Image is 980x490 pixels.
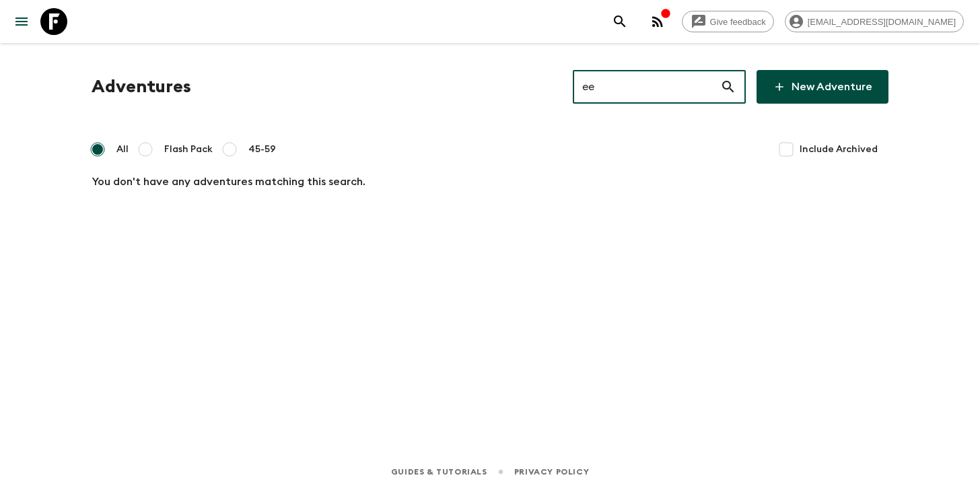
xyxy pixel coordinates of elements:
span: Include Archived [800,143,878,156]
span: Give feedback [703,17,773,27]
input: e.g. AR1, Argentina [573,68,720,106]
span: All [116,143,129,156]
span: [EMAIL_ADDRESS][DOMAIN_NAME] [800,17,963,27]
a: Give feedback [682,11,774,32]
div: [EMAIL_ADDRESS][DOMAIN_NAME] [785,11,964,32]
a: Guides & Tutorials [391,464,487,479]
h1: Adventures [92,73,191,100]
a: New Adventure [757,70,888,104]
a: Privacy Policy [514,464,589,479]
span: Flash Pack [164,143,213,156]
button: search adventures [606,8,633,35]
span: 45-59 [248,143,276,156]
p: You don't have any adventures matching this search. [92,174,888,190]
button: menu [8,8,35,35]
